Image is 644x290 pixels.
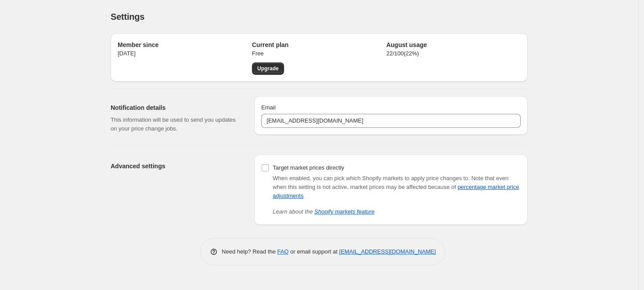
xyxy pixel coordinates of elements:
[277,248,289,255] a: FAQ
[273,175,470,181] span: When enabled, you can pick which Shopify markets to apply price changes to.
[118,40,252,49] h2: Member since
[386,49,521,58] p: 22 / 100 ( 22 %)
[222,248,277,255] span: Need help? Read the
[261,104,276,111] span: Email
[111,103,240,112] h2: Notification details
[273,175,519,199] span: Note that even when this setting is not active, market prices may be affected because of
[314,208,374,215] a: Shopify markets feature
[252,62,284,75] a: Upgrade
[386,40,521,49] h2: August usage
[339,248,436,255] a: [EMAIL_ADDRESS][DOMAIN_NAME]
[257,65,279,72] span: Upgrade
[252,40,386,49] h2: Current plan
[111,162,240,170] h2: Advanced settings
[111,12,144,22] span: Settings
[118,49,252,58] p: [DATE]
[273,208,374,215] i: Learn about the
[289,248,339,255] span: or email support at
[273,164,344,171] span: Target market prices directly
[111,116,240,133] p: This information will be used to send you updates on your price change jobs.
[252,49,386,58] p: Free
